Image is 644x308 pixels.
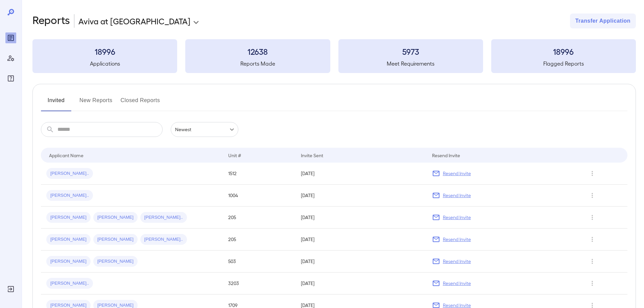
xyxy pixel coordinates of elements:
h3: 18996 [491,46,636,57]
button: Row Actions [587,190,598,201]
div: Resend Invite [432,151,460,159]
span: [PERSON_NAME].. [140,236,187,243]
span: [PERSON_NAME] [93,214,138,221]
p: Resend Invite [443,214,471,221]
div: Log Out [5,284,16,294]
p: Resend Invite [443,192,471,199]
div: Reports [5,32,16,43]
button: New Reports [79,95,113,111]
td: [DATE] [295,163,426,185]
span: [PERSON_NAME] [46,236,91,243]
button: Transfer Application [570,14,636,28]
button: Row Actions [587,234,598,245]
td: [DATE] [295,229,426,251]
td: 3203 [223,273,295,294]
td: [DATE] [295,185,426,207]
div: Newest [171,122,238,137]
h5: Flagged Reports [491,60,636,68]
button: Row Actions [587,168,598,179]
button: Closed Reports [121,95,160,111]
p: Aviva at [GEOGRAPHIC_DATA] [78,16,190,26]
td: 1004 [223,185,295,207]
td: [DATE] [295,273,426,294]
button: Invited [41,95,71,111]
p: Resend Invite [443,236,471,243]
div: FAQ [5,73,16,84]
p: Resend Invite [443,170,471,177]
button: Row Actions [587,212,598,223]
span: [PERSON_NAME].. [46,192,93,199]
h3: 18996 [32,46,177,57]
button: Row Actions [587,256,598,267]
button: Row Actions [587,278,598,289]
td: 205 [223,229,295,251]
div: Applicant Name [49,151,84,159]
span: [PERSON_NAME].. [46,280,93,287]
td: [DATE] [295,251,426,273]
h3: 5973 [338,46,483,57]
span: [PERSON_NAME] [93,236,138,243]
p: Resend Invite [443,258,471,265]
h3: 12638 [185,46,330,57]
span: [PERSON_NAME].. [46,170,93,177]
div: Invite Sent [301,151,323,159]
p: Resend Invite [443,280,471,287]
td: 1512 [223,163,295,185]
h5: Reports Made [185,60,330,68]
td: [DATE] [295,207,426,229]
span: [PERSON_NAME] [46,214,91,221]
td: 205 [223,207,295,229]
span: [PERSON_NAME].. [140,214,187,221]
div: Unit # [228,151,241,159]
summary: 18996Applications12638Reports Made5973Meet Requirements18996Flagged Reports [32,39,636,73]
span: [PERSON_NAME] [46,258,91,265]
div: Manage Users [5,53,16,64]
span: [PERSON_NAME] [93,258,138,265]
h2: Reports [32,14,70,28]
h5: Applications [32,60,177,68]
td: 503 [223,251,295,273]
h5: Meet Requirements [338,60,483,68]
